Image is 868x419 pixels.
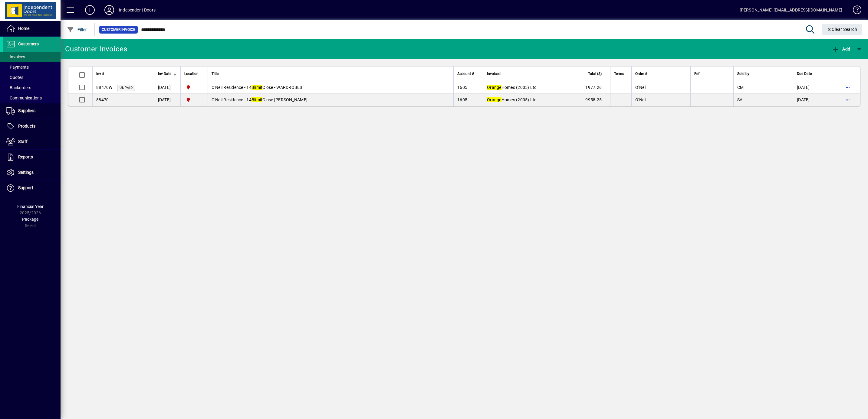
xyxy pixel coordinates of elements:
[22,217,38,222] span: Package
[737,97,743,102] span: SA
[212,85,302,90] span: O'Neil Residence - 14 Close - WARDROBES
[487,85,537,90] span: Homes (2005) Ltd
[737,85,744,90] span: CM
[793,81,821,94] td: [DATE]
[6,54,25,59] span: Invoices
[184,84,204,91] span: Christchurch
[3,62,61,72] a: Payments
[3,119,61,134] a: Products
[18,108,35,113] span: Suppliers
[252,97,263,102] em: Blimit
[96,70,135,77] div: Inv #
[832,47,850,51] span: Add
[18,185,33,190] span: Support
[694,70,730,77] div: Ref
[96,70,104,77] span: Inv #
[120,86,133,90] span: Unpaid
[18,26,29,31] span: Home
[184,96,204,103] span: Christchurch
[96,97,109,102] span: 88470
[3,165,61,180] a: Settings
[635,97,646,102] span: O'Neil
[457,97,467,102] span: 1605
[154,94,180,106] td: [DATE]
[18,170,34,175] span: Settings
[3,21,61,36] a: Home
[212,70,450,77] div: Title
[6,96,42,100] span: Communications
[737,70,789,77] div: Sold by
[737,70,749,77] span: Sold by
[574,94,610,106] td: 9958.25
[487,85,501,90] em: Orange
[184,70,199,77] span: Location
[18,41,39,46] span: Customers
[65,44,127,54] div: Customer Invoices
[797,70,812,77] span: Due Date
[797,70,817,77] div: Due Date
[588,70,602,77] span: Total ($)
[740,5,842,15] div: [PERSON_NAME] [EMAIL_ADDRESS][DOMAIN_NAME]
[67,27,87,32] span: Filter
[487,70,570,77] div: Invoiced
[843,83,853,92] button: More options
[487,70,501,77] span: Invoiced
[457,85,467,90] span: 1605
[3,72,61,83] a: Quotes
[457,70,474,77] span: Account #
[487,97,501,102] em: Orange
[154,81,180,94] td: [DATE]
[6,65,29,70] span: Payments
[158,70,177,77] div: Inv Date
[158,70,171,77] span: Inv Date
[6,85,31,90] span: Backorders
[184,70,204,77] div: Location
[80,5,100,15] button: Add
[635,70,647,77] span: Order #
[100,5,119,15] button: Profile
[830,44,852,54] button: Add
[212,70,219,77] span: Title
[578,70,607,77] div: Total ($)
[96,85,113,90] span: 88470W
[18,139,28,144] span: Staff
[793,94,821,106] td: [DATE]
[635,85,646,90] span: O'Neil
[457,70,479,77] div: Account #
[252,85,263,90] em: Blimit
[3,83,61,93] a: Backorders
[827,27,857,32] span: Clear Search
[18,154,33,159] span: Reports
[614,70,624,77] span: Terms
[694,70,699,77] span: Ref
[3,150,61,165] a: Reports
[3,93,61,103] a: Communications
[3,180,61,196] a: Support
[18,124,35,128] span: Products
[102,27,135,33] span: Customer Invoice
[574,81,610,94] td: 1977.26
[822,24,862,35] button: Clear
[635,70,687,77] div: Order #
[848,1,860,21] a: Knowledge Base
[17,204,44,209] span: Financial Year
[119,5,156,15] div: Independent Doors
[3,103,61,119] a: Suppliers
[3,134,61,149] a: Staff
[65,24,89,35] button: Filter
[6,75,23,80] span: Quotes
[3,52,61,62] a: Invoices
[487,97,537,102] span: Homes (2005) Ltd
[843,95,853,105] button: More options
[212,97,308,102] span: O'Neil Residence - 14 Close [PERSON_NAME]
